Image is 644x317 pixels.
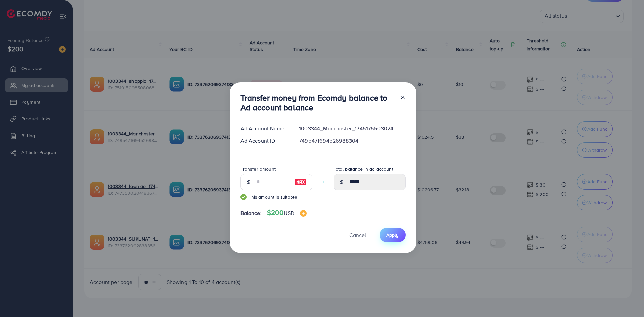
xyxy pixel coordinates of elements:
div: 7495471694526988304 [293,137,411,145]
h3: Transfer money from Ecomdy balance to Ad account balance [240,93,395,112]
img: image [300,210,307,217]
label: Transfer amount [240,166,276,172]
img: image [294,178,307,186]
span: Cancel [349,231,366,239]
img: guide [240,194,247,200]
iframe: Chat [615,287,639,312]
h4: $200 [267,209,307,217]
span: USD [284,209,294,217]
div: Ad Account Name [235,125,294,133]
button: Apply [380,228,406,242]
span: Apply [386,232,399,239]
div: Ad Account ID [235,137,294,145]
span: Balance: [240,209,262,217]
button: Cancel [341,228,374,242]
small: This amount is suitable [240,194,312,200]
label: Total balance in ad account [334,166,393,172]
div: 1003344_Manchaster_1745175503024 [293,125,411,133]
